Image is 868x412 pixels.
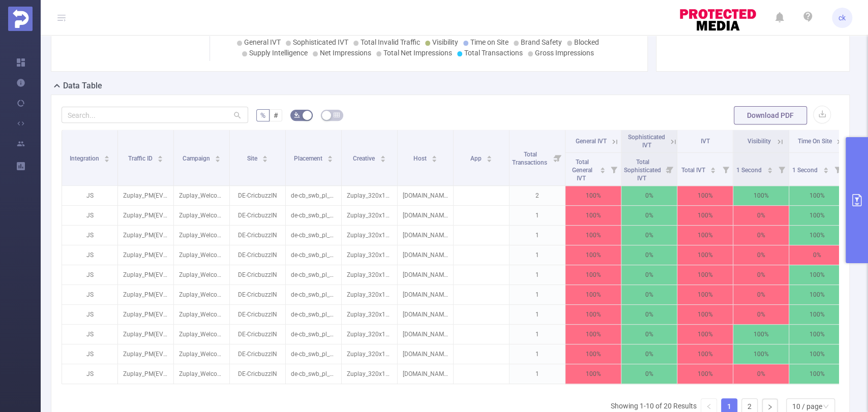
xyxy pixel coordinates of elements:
p: Zuplay_PM(EV) [34514] [118,186,173,205]
p: Zuplay_320x100_24June25_Cricbuzz.png [5431866] [342,305,397,324]
i: icon: caret-up [767,166,772,169]
span: Campaign [183,155,212,162]
p: Zuplay_PM(EV) [34514] [118,364,173,384]
p: 100% [677,285,733,304]
div: Sort [823,166,829,172]
p: 0% [621,206,677,225]
p: Zuplay_PM(EV) [34514] [118,305,173,324]
p: 100% [565,285,621,304]
div: Sort [104,154,110,160]
p: 100% [565,226,621,245]
p: de-cb_swb_pl_hp [9681692] [286,305,341,324]
p: 100% [565,186,621,205]
i: icon: caret-down [600,169,606,172]
p: 100% [789,344,845,364]
p: 100% [677,344,733,364]
span: Supply Intelligence [249,49,308,57]
p: 100% [789,325,845,344]
p: 0% [621,265,677,284]
i: icon: right [767,404,773,410]
p: 1 [510,206,565,225]
span: Creative [353,155,376,162]
i: icon: caret-down [710,169,716,172]
div: Sort [600,166,606,172]
p: 1 [510,285,565,304]
p: 1 [510,325,565,344]
p: DE-CricbuzzIN [230,305,285,324]
p: DE-CricbuzzIN [230,265,285,284]
p: Zuplay_320x100_24June25_Cricbuzz.png [5431866] [342,344,397,364]
p: de-cb_swb_pl_hp [9681692] [286,344,341,364]
i: icon: caret-up [710,166,716,169]
i: Filter menu [830,153,845,185]
p: JS [62,285,117,304]
p: 2 [510,186,565,205]
p: DE-CricbuzzIN [230,226,285,245]
p: DE-CricbuzzIN [230,285,285,304]
p: 100% [677,364,733,384]
span: Integration [70,155,101,162]
p: Zuplay_320x100_24June25_Cricbuzz.png [5431866] [342,325,397,344]
span: Total IVT [681,167,707,174]
i: icon: caret-up [380,154,385,157]
p: Zuplay_Welcome Bonus_Mar 2025 [271561] [174,265,229,284]
i: icon: caret-down [432,158,437,161]
span: Sophisticated IVT [293,38,348,46]
p: 100% [565,265,621,284]
p: de-cb_swb_pl_hp [9681692] [286,265,341,284]
i: icon: caret-up [823,166,828,169]
p: de-cb_swb_pl_hp [9681692] [286,325,341,344]
p: 0% [621,285,677,304]
p: 100% [789,265,845,284]
p: 0% [621,226,677,245]
p: 100% [733,186,789,205]
p: Zuplay_320x100_24June25_Cricbuzz.png [5431866] [342,245,397,265]
span: Blocked [574,38,599,46]
p: Zuplay_PM(EV) [34514] [118,226,173,245]
i: icon: caret-up [600,166,606,169]
p: [DOMAIN_NAME] [398,344,453,364]
p: 1 [510,265,565,284]
div: Sort [767,166,773,172]
p: 1 [510,305,565,324]
i: icon: caret-up [215,154,221,157]
i: icon: caret-down [380,158,385,161]
p: JS [62,325,117,344]
i: icon: bg-colors [294,112,300,118]
div: Sort [431,154,437,160]
i: icon: caret-up [262,154,268,157]
p: 100% [789,186,845,205]
i: icon: caret-down [767,169,772,172]
i: icon: table [334,112,340,118]
p: 100% [565,305,621,324]
p: JS [62,305,117,324]
p: 100% [565,364,621,384]
button: Download PDF [734,106,807,124]
span: ck [839,8,846,28]
i: icon: caret-up [158,154,163,157]
p: Zuplay_Welcome Bonus_Mar 2025 [271561] [174,305,229,324]
p: 100% [677,325,733,344]
p: Zuplay_PM(EV) [34514] [118,206,173,225]
p: 0% [733,364,789,384]
p: Zuplay_PM(EV) [34514] [118,325,173,344]
p: DE-CricbuzzIN [230,364,285,384]
p: 100% [677,245,733,265]
p: 100% [789,285,845,304]
span: Total Invalid Traffic [361,38,420,46]
p: 100% [733,325,789,344]
p: 0% [621,245,677,265]
i: icon: caret-up [327,154,333,157]
p: 0% [621,186,677,205]
p: DE-CricbuzzIN [230,344,285,364]
span: Gross Impressions [535,49,594,57]
p: de-cb_swb_pl_hp [9681692] [286,245,341,265]
span: Host [413,155,428,162]
p: Zuplay_Welcome Bonus_Mar 2025 [271561] [174,186,229,205]
img: Protected Media [8,7,33,31]
span: Traffic ID [128,155,154,162]
i: Filter menu [774,153,789,185]
p: [DOMAIN_NAME] [398,285,453,304]
p: DE-CricbuzzIN [230,186,285,205]
span: Time on Site [470,38,508,46]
